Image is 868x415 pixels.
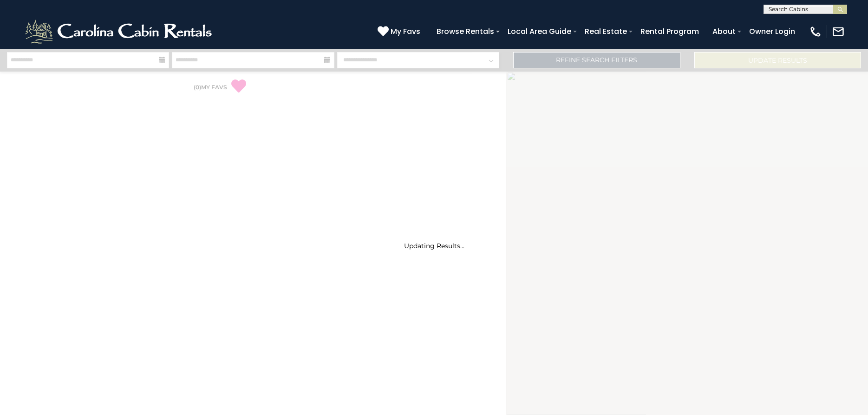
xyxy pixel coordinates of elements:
a: Owner Login [744,23,800,40]
img: phone-regular-white.png [809,25,822,38]
span: My Favs [391,26,420,37]
a: My Favs [378,26,423,38]
img: mail-regular-white.png [832,25,845,38]
a: Browse Rentals [432,23,499,40]
a: Local Area Guide [503,23,576,40]
img: White-1-2.png [23,18,216,46]
a: About [708,23,740,40]
a: Real Estate [580,23,632,40]
a: Rental Program [636,23,704,40]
